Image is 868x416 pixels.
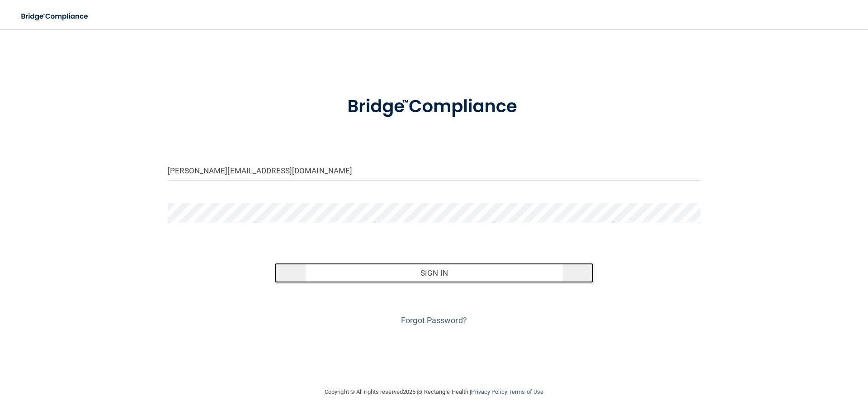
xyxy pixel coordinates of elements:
a: Privacy Policy [471,388,507,395]
div: Copyright © All rights reserved 2025 @ Rectangle Health | | [269,378,599,406]
a: Forgot Password? [401,316,467,325]
img: bridge_compliance_login_screen.278c3ca4.svg [329,83,539,130]
a: Terms of Use [509,388,543,395]
button: Sign In [274,263,594,283]
input: Email [168,160,700,181]
img: bridge_compliance_login_screen.278c3ca4.svg [14,7,97,26]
